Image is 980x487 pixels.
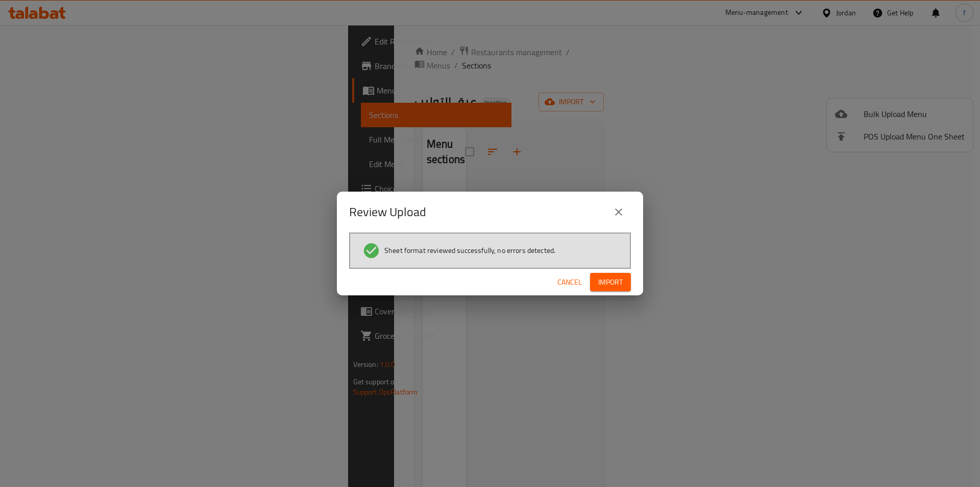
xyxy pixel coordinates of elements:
[606,200,631,224] button: close
[384,245,555,256] span: Sheet format reviewed successfully, no errors detected.
[553,273,586,292] button: Cancel
[557,276,582,289] span: Cancel
[349,204,426,220] h2: Review Upload
[590,273,631,292] button: Import
[598,276,623,289] span: Import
